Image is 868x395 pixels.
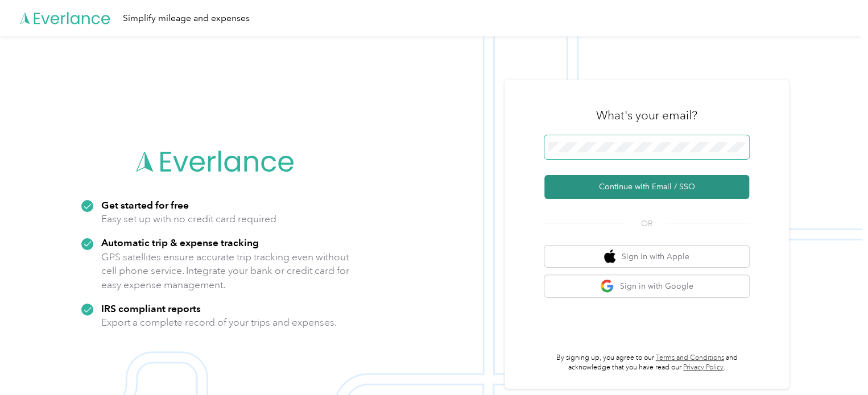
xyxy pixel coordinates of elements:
[656,354,724,362] a: Terms and Conditions
[600,279,614,293] img: google logo
[101,250,350,292] p: GPS satellites ensure accurate trip tracking even without cell phone service. Integrate your bank...
[544,175,749,199] button: Continue with Email / SSO
[101,236,259,248] strong: Automatic trip & expense tracking
[544,275,749,297] button: google logoSign in with Google
[544,353,749,373] p: By signing up, you agree to our and acknowledge that you have read our .
[604,250,615,264] img: apple logo
[596,107,697,123] h3: What's your email?
[683,363,724,372] a: Privacy Policy
[101,199,189,211] strong: Get started for free
[123,11,250,26] div: Simplify mileage and expenses
[101,315,337,330] p: Export a complete record of your trips and expenses.
[544,246,749,268] button: apple logoSign in with Apple
[101,212,276,226] p: Easy set up with no credit card required
[627,218,667,230] span: OR
[101,302,201,314] strong: IRS compliant reports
